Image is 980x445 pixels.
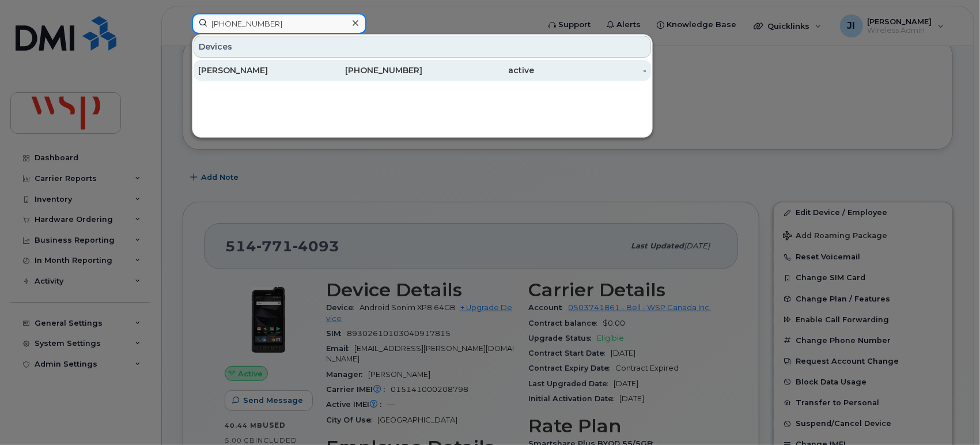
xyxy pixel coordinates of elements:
a: [PERSON_NAME][PHONE_NUMBER]active- [194,60,651,81]
div: - [535,65,647,76]
div: active [422,65,535,76]
input: Find something... [192,13,366,34]
div: Devices [194,36,651,58]
div: [PERSON_NAME] [198,65,311,76]
div: [PHONE_NUMBER] [311,65,423,76]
